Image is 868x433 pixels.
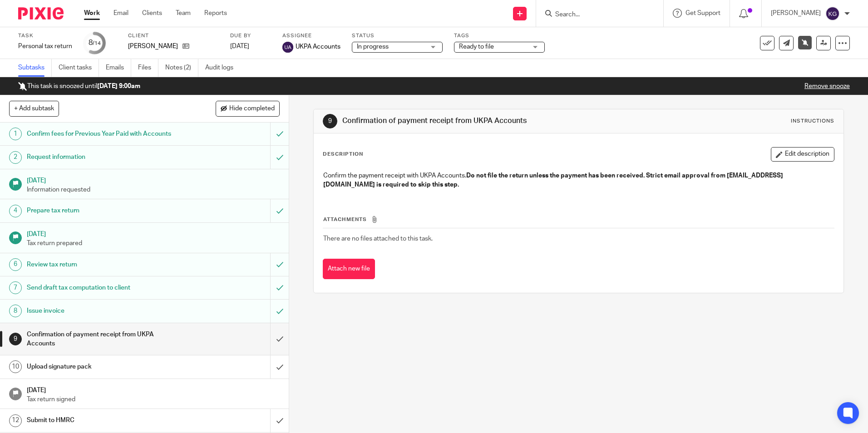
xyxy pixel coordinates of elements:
[825,6,840,21] img: svg%3E
[27,185,280,194] p: Information requested
[686,10,720,16] span: Get Support
[27,304,183,318] h1: Issue invoice
[771,147,834,162] button: Edit description
[27,174,280,185] h1: [DATE]
[106,59,131,77] a: Emails
[323,114,337,128] div: 9
[357,44,389,50] span: In progress
[791,118,834,125] div: Instructions
[176,9,191,18] a: Team
[138,59,158,77] a: Files
[59,59,99,77] a: Client tasks
[27,127,183,141] h1: Confirm fees for Previous Year Paid with Accounts
[771,9,821,18] p: [PERSON_NAME]
[113,9,128,18] a: Email
[9,151,22,164] div: 2
[9,258,22,271] div: 6
[282,42,293,53] img: svg%3E
[216,101,280,116] button: Hide completed
[323,236,433,242] span: There are no files attached to this task.
[296,42,340,51] span: UKPA Accounts
[554,11,636,19] input: Search
[93,41,101,46] small: /14
[27,227,280,239] h1: [DATE]
[9,128,22,140] div: 1
[27,258,183,271] h1: Review tax return
[27,204,183,217] h1: Prepare tax return
[128,42,178,51] p: [PERSON_NAME]
[18,32,72,39] label: Task
[323,217,367,222] span: Attachments
[9,414,22,427] div: 12
[9,305,22,317] div: 8
[342,116,598,126] h1: Confirmation of payment receipt from UKPA Accounts
[18,59,52,77] a: Subtasks
[27,395,280,404] p: Tax return signed
[128,32,219,39] label: Client
[230,43,249,49] span: [DATE]
[454,32,545,39] label: Tags
[18,42,72,51] div: Personal tax return
[97,83,140,89] b: [DATE] 9:00am
[27,384,280,395] h1: [DATE]
[204,9,227,18] a: Reports
[229,105,275,113] span: Hide completed
[18,82,140,91] p: This task is snoozed until
[89,38,101,48] div: 8
[205,59,240,77] a: Audit logs
[27,360,183,374] h1: Upload signature pack
[27,328,183,351] h1: Confirmation of payment receipt from UKPA Accounts
[84,9,100,18] a: Work
[18,7,64,20] img: Pixie
[9,101,59,116] button: + Add subtask
[27,239,280,248] p: Tax return prepared
[9,281,22,294] div: 7
[323,151,363,158] p: Description
[323,171,833,190] p: Confirm the payment receipt with UKPA Accounts.
[459,44,494,50] span: Ready to file
[323,259,375,279] button: Attach new file
[352,32,443,39] label: Status
[282,32,340,39] label: Assignee
[27,413,183,427] h1: Submit to HMRC
[9,205,22,217] div: 4
[466,172,645,179] strong: Do not file the return unless the payment has been received.
[9,360,22,373] div: 10
[27,150,183,164] h1: Request information
[9,333,22,345] div: 9
[804,83,850,89] a: Remove snooze
[27,281,183,295] h1: Send draft tax computation to client
[230,32,271,39] label: Due by
[165,59,198,77] a: Notes (2)
[142,9,162,18] a: Clients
